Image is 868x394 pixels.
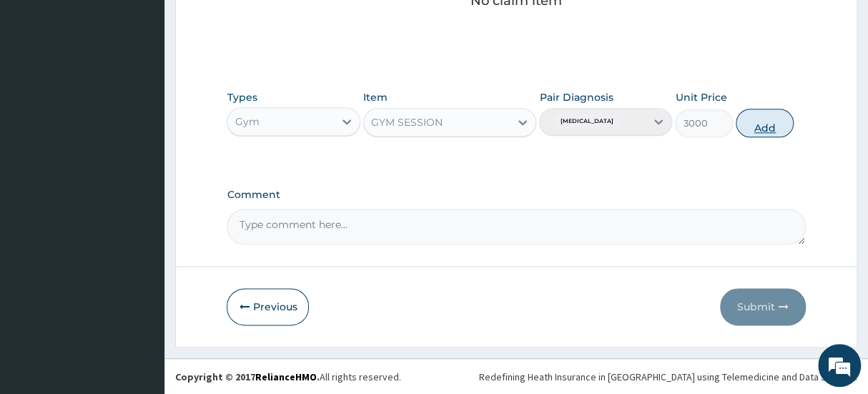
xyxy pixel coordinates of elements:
label: Unit Price [675,90,726,104]
div: GYM SESSION [371,115,443,129]
div: Redefining Heath Insurance in [GEOGRAPHIC_DATA] using Telemedicine and Data Science! [479,370,857,384]
button: Add [736,109,794,137]
button: Previous [227,288,309,325]
div: Chat with us now [74,80,240,99]
strong: Copyright © 2017 . [175,370,320,383]
img: d_794563401_company_1708531726252_794563401 [26,72,58,107]
label: Types [227,92,257,104]
label: Pair Diagnosis [539,90,613,104]
div: Minimize live chat window [235,7,269,41]
label: Item [363,90,388,104]
a: RelianceHMO [255,370,317,383]
textarea: Type your message and hit 'Enter' [7,251,272,301]
span: We're online! [83,110,197,255]
button: Submit [720,288,806,325]
div: Gym [235,114,259,129]
label: Comment [227,189,805,201]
